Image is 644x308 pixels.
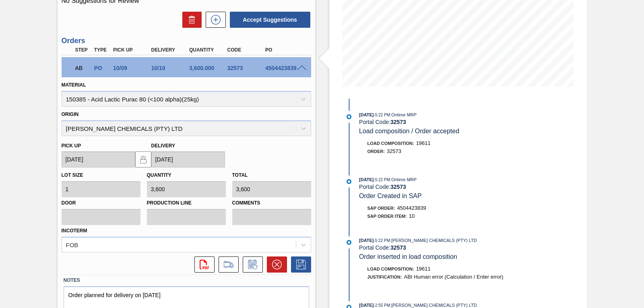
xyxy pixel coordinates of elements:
[147,197,226,209] label: Production Line
[263,47,305,53] div: PO
[347,240,351,245] img: atual
[215,256,239,273] div: Go to Load Composition
[230,12,310,28] button: Accept Suggestions
[202,12,226,28] div: New suggestion
[367,206,395,211] span: SAP Order:
[62,37,311,45] h3: Orders
[135,151,151,167] button: locked
[359,177,374,182] span: [DATE]
[347,179,351,184] img: atual
[359,192,422,199] span: Order Created in SAP
[416,140,431,146] span: 19611
[62,228,87,234] label: Incoterm
[232,197,311,209] label: Comments
[225,65,267,71] div: 32573
[187,47,229,53] div: Quantity
[225,47,267,53] div: Code
[111,65,153,71] div: 10/09/2025
[64,275,309,286] label: Notes
[347,114,351,119] img: atual
[409,213,415,219] span: 10
[149,65,191,71] div: 10/10/2025
[387,148,401,154] span: 32573
[92,47,111,53] div: Type
[390,184,406,190] strong: 32573
[359,128,459,134] span: Load composition / Order accepted
[138,155,148,164] img: locked
[390,119,406,125] strong: 32573
[359,119,550,125] div: Portal Code:
[62,197,140,209] label: Door
[151,143,175,149] label: Delivery
[151,151,225,167] input: mm/dd/yyyy
[390,244,406,251] strong: 32573
[390,238,477,243] span: : [PERSON_NAME] CHEMICALS (PTY) LTD
[359,244,550,251] div: Portal Code:
[263,65,305,71] div: 4504423839
[359,253,457,260] span: Order inserted in load composition
[367,275,402,279] span: Justification:
[62,143,81,149] label: Pick up
[390,303,477,308] span: : [PERSON_NAME] CHEMICALS (PTY) LTD
[62,112,79,117] label: Origin
[374,238,390,243] span: - 5:22 PM
[367,267,414,271] span: Load Composition :
[359,112,374,117] span: [DATE]
[397,205,426,211] span: 4504423839
[111,47,153,53] div: Pick up
[66,241,78,248] div: FOB
[178,12,202,28] div: Delete Suggestions
[359,184,550,190] div: Portal Code:
[367,149,385,154] span: Order :
[390,112,417,117] span: : Ontime MRP
[62,151,135,167] input: mm/dd/yyyy
[374,178,390,182] span: - 5:22 PM
[359,238,374,243] span: [DATE]
[416,266,431,272] span: 19611
[147,172,171,178] label: Quantity
[359,303,374,308] span: [DATE]
[62,172,83,178] label: Lot size
[287,256,311,273] div: Save Order
[73,59,93,77] div: Awaiting Billing
[226,11,311,29] div: Accept Suggestions
[367,214,407,219] span: SAP Order Item:
[263,256,287,273] div: Cancel Order
[232,172,248,178] label: Total
[187,65,229,71] div: 3,600.000
[374,303,390,308] span: - 2:55 PM
[390,177,417,182] span: : Ontime MRP
[62,82,86,88] label: Material
[190,256,215,273] div: Open PDF file
[73,47,93,53] div: Step
[149,47,191,53] div: Delivery
[374,113,390,117] span: - 5:22 PM
[404,274,503,280] span: ABI Human error (Calculation / Enter error)
[75,65,91,71] p: AB
[367,141,414,146] span: Load Composition :
[239,256,263,273] div: Inform order change
[92,65,111,71] div: Purchase order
